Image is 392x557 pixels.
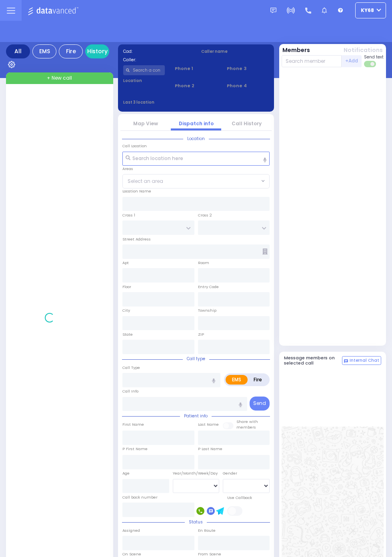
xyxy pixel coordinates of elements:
[122,284,131,290] label: Floor
[185,519,207,525] span: Status
[122,422,144,427] label: First Name
[47,74,72,82] span: + New call
[232,120,262,127] a: Call History
[364,54,384,60] span: Send text
[247,375,268,385] label: Fire
[122,332,133,337] label: State
[227,65,269,72] span: Phone 3
[183,136,209,142] span: Location
[198,260,209,266] label: Room
[227,495,252,501] label: Use Callback
[122,308,130,313] label: City
[226,375,248,385] label: EMS
[180,413,212,419] span: Patient info
[128,178,163,185] span: Select an area
[122,471,130,476] label: Age
[122,236,151,242] label: Street Address
[6,44,30,58] div: All
[282,46,310,54] button: Members
[201,48,269,54] label: Caller name
[123,99,196,105] label: Last 3 location
[350,358,379,363] span: Internal Chat
[123,57,191,63] label: Caller:
[344,359,348,363] img: comment-alt.png
[361,7,374,14] span: ky68
[236,425,256,430] span: members
[123,78,165,84] label: Location
[355,2,386,18] button: ky68
[175,65,217,72] span: Phone 1
[122,389,138,394] label: Call Info
[344,46,383,54] button: Notifications
[198,551,221,557] label: From Scene
[122,260,129,266] label: Apt
[198,284,219,290] label: Entry Code
[122,495,158,500] label: Call back number
[122,365,140,371] label: Call Type
[183,356,209,362] span: Call type
[198,308,216,313] label: Township
[123,65,165,75] input: Search a contact
[122,152,270,166] input: Search location here
[364,60,377,68] label: Turn off text
[122,551,141,557] label: On Scene
[122,212,135,218] label: Cross 1
[250,397,270,411] button: Send
[223,471,237,476] label: Gender
[179,120,214,127] a: Dispatch info
[198,422,219,427] label: Last Name
[175,82,217,89] span: Phone 2
[123,48,191,54] label: Cad:
[122,166,133,172] label: Areas
[282,55,342,67] input: Search member
[270,8,276,14] img: message.svg
[198,212,212,218] label: Cross 2
[198,528,216,533] label: En Route
[173,471,220,476] div: Year/Month/Week/Day
[342,356,381,365] button: Internal Chat
[236,419,258,424] small: Share with
[122,446,148,452] label: P First Name
[198,332,204,337] label: ZIP
[32,44,56,58] div: EMS
[122,188,151,194] label: Location Name
[85,44,109,58] a: History
[28,6,81,16] img: Logo
[122,143,147,149] label: Call Location
[262,248,268,254] span: Other building occupants
[284,355,342,366] h5: Message members on selected call
[59,44,83,58] div: Fire
[227,82,269,89] span: Phone 4
[198,446,222,452] label: P Last Name
[133,120,158,127] a: Map View
[122,528,140,533] label: Assigned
